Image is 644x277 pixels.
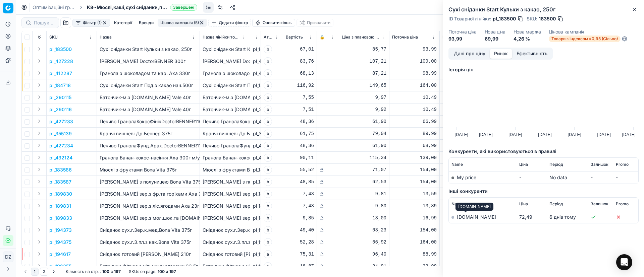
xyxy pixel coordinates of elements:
p: pl_194373 [49,227,72,233]
button: Бренди [136,19,156,27]
button: Expand [35,250,43,258]
p: Печиво ГранолаКокосФінікDoctorBENNER110г [100,118,197,125]
p: Батончик-м.з [DOMAIN_NAME] Vale 40г [100,94,197,101]
div: 154,00 [392,179,437,185]
strong: 100 [102,269,109,274]
p: Батончик Фітнес з цільними злаками 23,5г [100,263,197,270]
button: Фільтр (1) [72,19,110,27]
div: 9,92 [342,106,386,113]
dt: Поточна ціна [448,29,477,34]
div: [PERSON_NAME] DoctorBENNER 300г [203,58,247,65]
div: [PERSON_NAME] з полуницею Bona Vita 375г [203,179,247,185]
div: pl_427234 [253,142,258,149]
p: pl_290115 [49,94,71,101]
p: Батончик-м.з [DOMAIN_NAME] Vale 40г [100,106,197,113]
div: 65,99 [442,142,487,149]
button: pl_427233 [49,118,73,125]
span: Name [451,162,463,167]
div: 87,21 [342,70,386,77]
div: 63,99 [442,118,487,125]
div: pl_355139 [253,130,258,137]
div: 13,59 [442,191,487,197]
div: 10,49 [392,106,437,113]
span: Атрибут товару [264,34,273,40]
button: pl_189833 [49,215,72,221]
p: pl_427228 [49,58,73,65]
span: b [264,178,272,186]
p: Сніданок сух.г.Зер.к.мед.Bona Vita 375г [100,227,197,233]
div: 9,97 [342,94,386,101]
button: pl_183587 [49,179,71,185]
div: 88,99 [442,251,487,258]
div: pl_189831 [253,203,258,209]
div: Сухі сніданки Start Под.з какао нач.500г [203,82,247,89]
div: [DOMAIN_NAME] [455,203,493,211]
button: pl_183586 [49,166,72,173]
div: 164,00 [392,82,437,89]
div: : [66,269,121,274]
div: 55,52 [286,166,314,173]
div: Печиво ГранолаКокосФінікDoctorBENNER110г [203,118,247,125]
div: 16,99 [392,215,437,221]
div: 7,51 [286,106,314,113]
div: 85,77 [342,46,386,53]
nav: pagination [21,268,58,276]
span: 183500 [539,15,556,22]
span: K8~Мюслі,каші,сухі сніданки,пластівці - tier_1Завершені [87,4,197,11]
div: 109,00 [392,58,437,65]
a: [DOMAIN_NAME] [457,214,496,220]
div: pl_290115 [253,94,258,101]
button: Цінова кампанія (5) [158,19,207,27]
p: Сніданок готовий [PERSON_NAME] 210г [100,251,197,258]
div: 85,99 [442,130,487,137]
button: pl_290116 [49,106,72,113]
button: Expand [35,178,43,186]
button: Expand all [35,33,43,41]
p: Гранола з шоколадом та кар. Аха 330г [100,70,197,77]
div: 83,76 [286,58,314,65]
div: 98,99 [442,58,487,65]
button: 1 [31,268,39,276]
span: Залишок [591,201,608,207]
span: Період [549,201,563,207]
span: K8~Мюслі,каші,сухі сніданки,пластівці - tier_1 [87,4,167,11]
div: 154,00 [442,179,487,185]
button: Expand [35,129,43,137]
span: Нова ціна [442,34,462,40]
button: Expand [35,93,43,101]
div: pl_427228 [253,58,258,65]
text: [DATE] [622,132,636,137]
span: Назва лінійки товарів [203,34,240,40]
span: Ціна [519,162,528,167]
p: Мюслі з фруктами Bona Vita 375г [100,166,197,173]
div: 89,99 [392,130,437,137]
div: pl_194375 [253,239,258,246]
button: pl_196355 [49,263,71,270]
td: No data [547,171,588,184]
div: 149,65 [342,82,386,89]
span: b [264,166,272,174]
div: pl_196355 [253,263,258,270]
div: 61,90 [342,118,386,125]
div: 61,75 [286,130,314,137]
span: Name [451,201,463,207]
span: b [264,154,272,162]
dd: 69,99 [485,36,505,42]
div: 93,99 [392,46,437,53]
button: Expand [35,57,43,65]
button: pl_355139 [49,130,72,137]
strong: з [166,269,168,274]
text: [DATE] [508,132,522,137]
div: pl_183500 [253,46,258,53]
div: pl_183587 [253,179,258,185]
p: [PERSON_NAME] зер.з ліс.ягодами Axa 23г [100,203,197,209]
span: Період [549,162,563,167]
div: 67,01 [286,46,314,53]
div: 89,99 [442,70,487,77]
span: SKUs on page : [129,269,156,274]
div: [PERSON_NAME] зер.з ліс.ягодами Axa 23г [203,203,247,209]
